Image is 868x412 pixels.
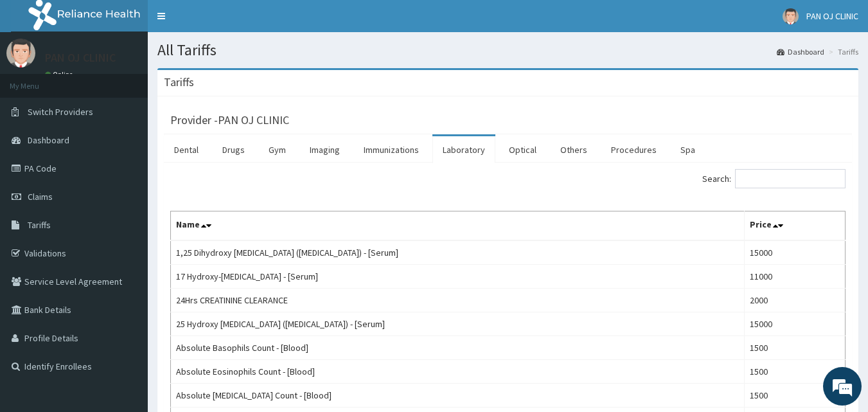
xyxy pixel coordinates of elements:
td: 2000 [745,289,846,312]
span: PAN OJ CLINIC [806,10,858,22]
a: Imaging [299,136,350,163]
td: Absolute Eosinophils Count - [Blood] [171,360,745,384]
a: Immunizations [353,136,429,163]
td: Absolute Basophils Count - [Blood] [171,336,745,360]
th: Name [171,211,745,241]
td: 1500 [745,360,846,384]
span: We're online! [75,124,177,254]
td: 24Hrs CREATININE CLEARANCE [171,289,745,312]
td: 1500 [745,384,846,408]
li: Tariffs [826,46,858,57]
span: Tariffs [28,219,51,231]
td: 15000 [745,240,846,265]
label: Search: [702,169,846,188]
a: Others [550,136,598,163]
a: Spa [670,136,705,163]
div: Chat with us now [67,72,216,89]
th: Price [745,211,846,241]
td: 25 Hydroxy [MEDICAL_DATA] ([MEDICAL_DATA]) - [Serum] [171,312,745,336]
img: User Image [6,39,35,67]
img: d_794563401_company_1708531726252_794563401 [24,64,52,96]
a: Procedures [601,136,667,163]
a: Drugs [212,136,255,163]
a: Online [45,70,76,79]
a: Dashboard [777,46,824,57]
td: 1,25 Dihydroxy [MEDICAL_DATA] ([MEDICAL_DATA]) - [Serum] [171,240,745,265]
a: Gym [258,136,296,163]
img: User Image [783,8,799,24]
span: Dashboard [28,134,69,146]
td: Absolute [MEDICAL_DATA] Count - [Blood] [171,384,745,408]
div: Minimize live chat window [211,6,242,37]
td: 17 Hydroxy-[MEDICAL_DATA] - [Serum] [171,265,745,289]
h3: Provider - PAN OJ CLINIC [170,114,289,126]
a: Optical [499,136,547,163]
a: Laboratory [432,136,495,163]
span: Switch Providers [28,106,93,118]
a: Dental [164,136,209,163]
p: PAN OJ CLINIC [45,52,116,64]
textarea: Type your message and hit 'Enter' [6,275,245,320]
span: Claims [28,191,53,202]
h3: Tariffs [164,76,194,88]
td: 1500 [745,336,846,360]
h1: All Tariffs [157,42,858,58]
input: Search: [735,169,846,188]
td: 11000 [745,265,846,289]
td: 15000 [745,312,846,336]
